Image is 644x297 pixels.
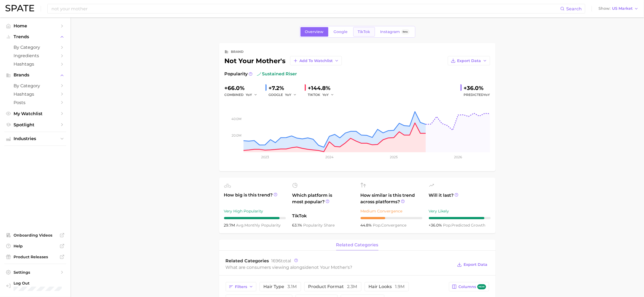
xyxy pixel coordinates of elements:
span: predicted growth [443,223,486,228]
abbr: popularity index [373,223,381,228]
div: +66.0% [225,84,261,92]
div: What are consumers viewing alongside ? [226,264,453,271]
span: YoY [484,93,490,97]
tspan: 2023 [261,155,269,159]
span: Popularity [225,71,248,77]
span: by Category [14,83,57,88]
span: 44.8% [361,223,373,228]
span: 3.1m [288,284,297,289]
span: hair looks [369,285,405,289]
span: related categories [336,243,378,247]
span: Hashtags [14,92,57,97]
a: Google [329,27,352,37]
span: 63.1% [292,223,303,228]
tspan: 2026 [454,155,462,159]
button: Trends [4,33,66,41]
span: by Category [14,45,57,50]
span: Will it last? [429,192,491,205]
span: 2.3m [347,284,357,289]
span: TikTok [292,213,354,219]
input: Search here for a brand, industry, or ingredient [51,4,560,13]
span: Columns [458,284,486,289]
span: Trends [14,34,57,39]
span: US Market [612,7,633,10]
div: 4 / 10 [361,217,422,219]
span: product format [308,285,357,289]
button: Columnsnew [449,282,489,291]
a: InstagramBeta [376,27,414,37]
span: How similar is this trend across platforms? [361,192,422,205]
span: total [271,258,291,263]
span: Spotlight [14,122,57,127]
span: Filters [235,285,247,289]
img: sustained riser [257,72,261,76]
span: 1696 [271,258,281,263]
div: 9 / 10 [224,217,286,219]
a: Log out. Currently logged in with e-mail michelle.ng@mavbeautybrands.com. [4,279,66,293]
span: Ingredients [14,53,57,58]
div: Very Likely [429,208,491,214]
span: Beta [403,30,408,34]
span: Export Data [457,59,481,63]
span: Predicted [464,92,490,98]
a: Hashtags [4,90,66,98]
a: Overview [300,27,328,37]
abbr: popularity index [443,223,452,228]
div: TIKTOK [308,92,338,98]
a: My Watchlist [4,109,66,118]
div: Very High Popularity [224,208,286,214]
span: Product Releases [14,254,57,259]
span: new [477,284,486,289]
span: Search [566,6,582,11]
a: Help [4,242,66,250]
a: TikTok [353,27,375,37]
abbr: average [236,223,245,228]
a: Spotlight [4,121,66,129]
span: TikTok [358,30,370,34]
span: Which platform is most popular? [292,192,354,210]
button: Export Data [456,261,489,269]
a: Onboarding Videos [4,231,66,239]
a: by Category [4,43,66,51]
div: combined [225,92,261,98]
span: 29.7m [224,223,236,228]
div: not your mother's [225,56,342,65]
a: by Category [4,82,66,90]
button: Export Data [448,56,490,65]
span: YoY [246,92,252,97]
button: YoY [323,92,334,98]
a: Home [4,22,66,30]
tspan: 2025 [390,155,398,159]
div: brand [231,49,244,55]
span: sustained riser [257,71,297,77]
span: popularity share [303,223,335,228]
span: Instagram [380,30,400,34]
span: Onboarding Videos [14,233,57,238]
span: Brands [14,73,57,78]
span: convergence [373,223,407,228]
button: YoY [246,92,258,98]
span: monthly popularity [236,223,281,228]
a: Hashtags [4,60,66,68]
span: Add to Watchlist [300,59,333,63]
span: Export Data [464,262,488,267]
div: Medium Convergence [361,208,422,214]
span: My Watchlist [14,111,57,116]
button: Filters [226,282,256,291]
span: How big is this trend? [224,192,286,205]
span: +36.0% [429,223,443,228]
button: Industries [4,135,66,143]
button: ShowUS Market [597,5,640,12]
tspan: 2024 [325,155,333,159]
span: Home [14,23,57,28]
div: GOOGLE [269,92,300,98]
a: Product Releases [4,253,66,261]
a: Posts [4,98,66,107]
span: not your mother's [312,265,350,270]
span: Industries [14,136,57,141]
span: hair type [264,285,297,289]
a: Settings [4,268,66,276]
span: Posts [14,100,57,105]
span: Overview [305,30,324,34]
span: Show [598,7,610,10]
